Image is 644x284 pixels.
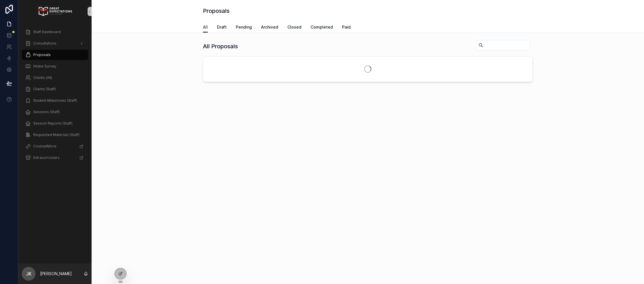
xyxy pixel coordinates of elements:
[22,38,88,49] a: Consultations
[22,73,88,83] a: Clients (All)
[33,87,56,91] span: Clients (Staff)
[22,95,88,106] a: Student Milestones (Staff)
[22,27,88,37] a: Staff Dashboard
[236,22,252,33] a: Pending
[33,121,72,126] span: Session Reports (Staff)
[33,75,52,80] span: Clients (All)
[33,98,77,103] span: Student Milestones (Staff)
[217,24,227,30] span: Draft
[18,23,92,170] div: scrollable content
[33,133,80,137] span: Requested Materials (Staff)
[33,64,56,69] span: Intake Survey
[261,24,278,30] span: Archived
[40,271,72,277] p: [PERSON_NAME]
[287,22,301,33] a: Closed
[33,110,60,114] span: Sessions (Staff)
[22,153,88,163] a: Extracurriculars
[236,24,252,30] span: Pending
[22,141,88,151] a: CounselMore
[342,24,351,30] span: Paid
[311,24,333,30] span: Completed
[203,22,208,33] a: All
[22,84,88,94] a: Clients (Staff)
[33,30,61,34] span: Staff Dashboard
[33,144,56,149] span: CounselMore
[203,42,238,50] h1: All Proposals
[22,118,88,129] a: Session Reports (Staff)
[22,107,88,117] a: Sessions (Staff)
[33,53,51,57] span: Proposals
[38,7,72,16] img: App logo
[287,24,301,30] span: Closed
[22,50,88,60] a: Proposals
[33,41,56,46] span: Consultations
[342,22,351,33] a: Paid
[203,24,208,30] span: All
[22,61,88,71] a: Intake Survey
[311,22,333,33] a: Completed
[217,22,227,33] a: Draft
[33,155,60,160] span: Extracurriculars
[22,130,88,140] a: Requested Materials (Staff)
[26,270,31,277] span: JK
[261,22,278,33] a: Archived
[203,7,230,15] h1: Proposals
